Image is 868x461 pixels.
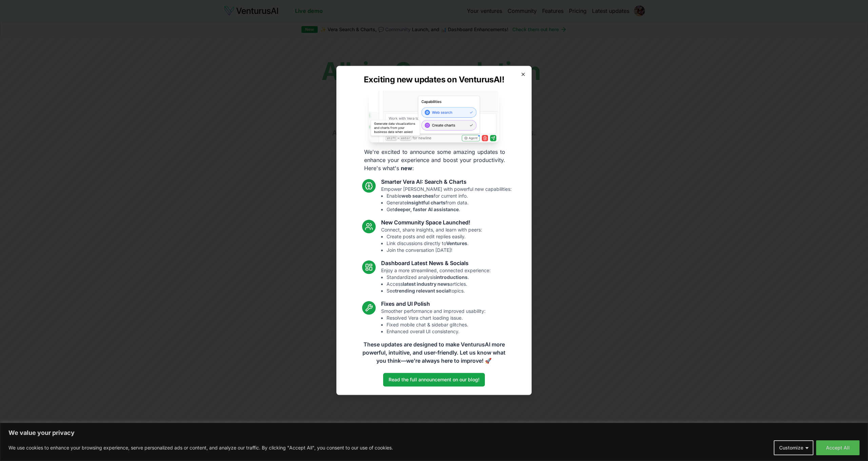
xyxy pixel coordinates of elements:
[407,200,446,206] strong: insightful charts
[381,178,512,186] h3: Smarter Vera AI: Search & Charts
[387,322,486,328] li: Fixed mobile chat & sidebar glitches.
[381,227,482,254] p: Connect, share insights, and learn with peers:
[387,274,491,281] li: Standardized analysis .
[387,234,482,240] li: Create posts and edit replies easily.
[381,308,486,335] p: Smoother performance and improved usability:
[358,341,510,365] p: These updates are designed to make VenturusAI more powerful, intuitive, and user-friendly. Let us...
[381,186,512,213] p: Empower [PERSON_NAME] with powerful new capabilities:
[364,74,504,85] h2: Exciting new updates on VenturusAI!
[401,193,434,199] strong: web searches
[401,165,412,172] strong: new
[369,91,499,142] img: Vera AI
[381,267,491,295] p: Enjoy a more streamlined, connected experience:
[387,200,512,206] li: Generate from data.
[387,206,512,213] li: Get .
[387,240,482,247] li: Link discussions directly to .
[446,241,467,246] strong: Ventures
[387,247,482,254] li: Join the conversation [DATE]!
[381,219,482,227] h3: New Community Space Launched!
[387,193,512,200] li: Enable for current info.
[383,373,485,387] a: Read the full announcement on our blog!
[387,315,486,322] li: Resolved Vera chart loading issue.
[381,259,491,267] h3: Dashboard Latest News & Socials
[387,328,486,335] li: Enhanced overall UI consistency.
[395,288,450,294] strong: trending relevant social
[387,288,491,295] li: See topics.
[387,281,491,288] li: Access articles.
[436,275,468,280] strong: introductions
[403,281,450,287] strong: latest industry news
[359,148,511,173] p: We're excited to announce some amazing updates to enhance your experience and boost your producti...
[394,207,459,213] strong: deeper, faster AI assistance
[381,300,486,308] h3: Fixes and UI Polish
